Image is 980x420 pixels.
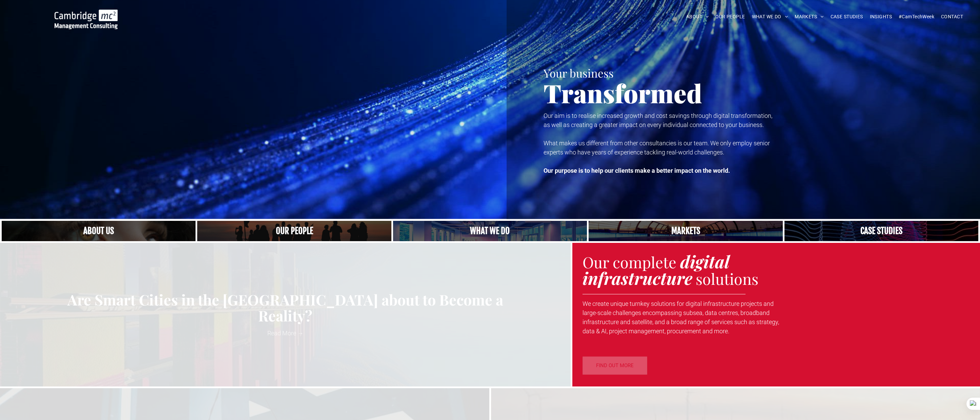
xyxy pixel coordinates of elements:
[784,221,978,241] a: Case Studies | Cambridge Management Consulting > Case Studies
[5,329,566,338] a: Read More →
[544,140,770,156] span: What makes us different from other consultancies is our team. We only employ senior experts who h...
[2,221,196,241] a: Close up of woman's face, centered on her eyes
[583,300,779,335] span: We create unique turnkey solutions for digital infrastructure projects and large-scale challenges...
[589,221,782,241] a: Telecoms | Decades of Experience Across Multiple Industries & Regions
[544,167,730,174] strong: Our purpose is to help our clients make a better impact on the world.
[197,221,391,241] a: A crowd in silhouette at sunset, on a rise or lookout point
[393,221,587,241] a: A yoga teacher lifting his whole body off the ground in the peacock pose
[683,12,712,22] a: ABOUT
[696,268,758,289] span: solutions
[895,12,938,22] a: #CamTechWeek
[712,12,748,22] a: OUR PEOPLE
[583,356,647,375] a: FIND OUT MORE
[544,112,772,128] span: Our aim is to realise increased growth and cost savings through digital transformation, as well a...
[749,12,792,22] a: WHAT WE DO
[55,10,118,18] a: Your Business Transformed | Cambridge Management Consulting
[55,9,118,29] img: Cambridge MC Logo, digital transformation
[938,12,966,22] a: CONTACT
[5,292,566,324] a: Are Smart Cities in the [GEOGRAPHIC_DATA] about to Become a Reality?
[544,65,614,80] span: Your business
[791,12,827,22] a: MARKETS
[827,12,866,22] a: CASE STUDIES
[680,250,730,273] strong: digital
[866,12,895,22] a: INSIGHTS
[583,252,676,272] span: Our complete
[596,357,634,374] span: FIND OUT MORE
[544,76,702,110] span: Transformed
[583,267,692,289] strong: infrastructure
